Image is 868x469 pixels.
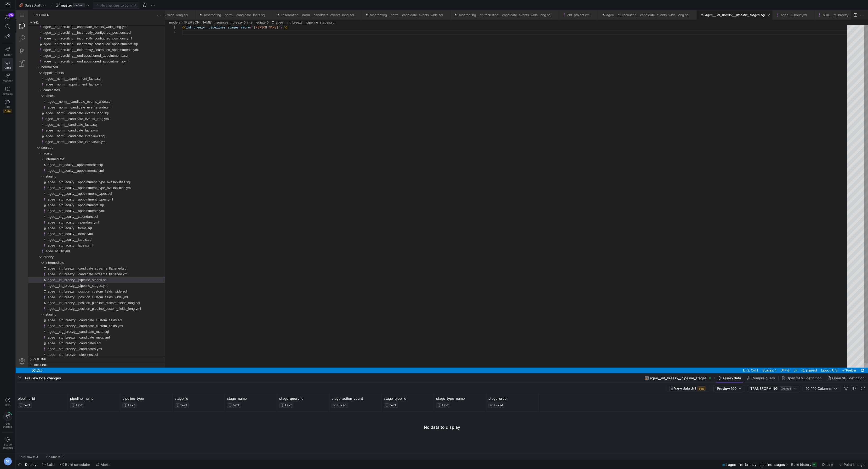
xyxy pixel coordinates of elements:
div: Ln 2, Col 1 [725,357,745,363]
div: /models/agee/sources/acuity/staging/agee__stg_acuity__appointment_types.yml [26,186,149,192]
div: /models/agee/sources/acuity/staging [30,163,149,169]
div: jinja-sql [790,357,803,363]
span: agee_acuity.yml [30,239,54,243]
span: agee__int_breezy__position_custom_fields_wide.sql [32,279,111,283]
li: Close (⌘W) [792,2,797,7]
span: agee__stg_breezy__candidates.sql [32,331,85,335]
div: agee__stg_acuity__appointment_types.sql [13,180,149,186]
div: /models/agee/sources/acuity/staging/agee__stg_acuity__labels.sql [26,226,149,232]
span: agee__int_breezy__position_custom_fields_wide.yml [32,285,112,289]
div: Timeline Section [13,351,149,357]
div: agee__norm__candidate_events_wide.sql [13,88,149,94]
div: agee__cr_recruiting__undispositioned_appointments.sql [13,42,149,48]
ul: Tab actions [536,2,543,7]
span: Preview 100 [717,386,736,391]
div: /models/agee/core/recruiting/hourly/agee__cr_recruiting__candidate_events_wide_long.yml [22,14,149,19]
span: Catalog [3,92,13,95]
div: /models/agee/sources/breezy/intermediate/agee__int_breezy__pipeline_stages.sql [26,267,149,272]
span: SalesDraft [25,3,42,7]
ul: Tab actions [338,2,346,7]
a: Editor Language Status: Formatting, There are multiple formatters for 'jinja-sql' files. One of t... [785,357,790,363]
div: agee__stg_acuity__labels.yml [13,232,149,238]
div: agee__int_breezy__pipeline_stages.sql [13,267,149,272]
span: agee__stg_acuity__forms.yml [32,221,77,225]
li: Close (⌘W) [428,2,433,7]
div: agee__stg_breezy__candidate_meta.yml [13,324,149,330]
div: agee__stg_breezy__pipelines.sql [13,341,149,347]
ul: Tab actions [250,2,257,7]
div: agee__int_breezy__position_pipeline_custom_fields_long.yml [13,295,149,301]
div: agee__stg_acuity__appointment_types.yml [13,186,149,192]
a: agee__int_breezy__pipeline_stages.sql [689,3,749,7]
span: agee__norm__appointment_facts.sql [30,66,86,70]
span: default [73,3,85,7]
button: Alerts [94,460,113,469]
div: /models/agee/core/recruiting/hourly/agee__cr_recruiting__incorrectly_scheduled_appointments.sql [22,31,149,37]
span: acuity [28,141,37,145]
div: agee__stg_acuity__calendars.yml [13,209,149,215]
a: Spacesettings [2,435,13,451]
a: Notifications [843,357,850,363]
div: /models/agee/core/recruiting/hourly/agee__cr_recruiting__undispositioned_appointments.sql [22,42,149,48]
div: /models/agee/sources/acuity [28,140,149,146]
span: agee__int_acuity__appointments.yml [32,158,88,162]
a: intermediate [231,10,250,14]
div: /models/agee/sources/acuity/staging/agee__stg_acuity__appointment_types.sql [26,180,149,186]
a: LF [777,357,783,363]
div: Errors: 5 [14,357,29,363]
div: breezy [13,244,149,249]
span: agee__cr_recruiting__incorrectly_scheduled_appointments.sql [28,32,122,36]
div: /models/agee/core/recruiting/hourly/agee__cr_recruiting__incorrectly_configured_positions.yml [22,25,149,31]
span: agee__stg_acuity__appointments.sql [32,193,88,197]
div: agee__stg_acuity__calendars.sql [13,203,149,209]
div: normalized [13,54,149,60]
div: agee__cr_recruiting__incorrectly_scheduled_appointments.yml [13,37,149,42]
ul: Tab actions [791,2,798,7]
span: agee__int_breezy__position_pipeline_custom_fields_long.yml [32,296,125,300]
span: agee__int_breezy__pipeline_stages.yml [32,273,93,277]
div: /models [153,9,164,15]
button: Build [39,460,57,469]
div: Editor Language Status: Formatting, There are multiple formatters for 'jinja-sql' files. One of t... [784,357,790,363]
span: agee__cr_recruiting__candidate_events_wide_long.yml [28,14,112,18]
div: /models/agee/sources/breezy [217,9,227,15]
div: /models/agee/sources/breezy/staging [30,301,149,307]
div: staging [13,163,149,169]
span: agee__stg_breezy__candidate_meta.sql [32,319,93,323]
div: agee_acuity.yml [13,238,149,244]
span: 🏈 [19,3,23,7]
span: intermediate [30,250,49,254]
div: agee__norm__candidate_interviews.yml [13,129,149,134]
span: View data diff [674,386,706,391]
button: View data diffBeta [666,385,709,392]
span: PRs [5,105,10,108]
span: Space settings [3,443,13,449]
button: Build history [789,460,819,469]
span: agee__cr_recruiting__incorrectly_configured_positions.yml [28,26,116,30]
div: /models/agee/sources/acuity/staging/agee__stg_acuity__appointments.sql [26,192,149,198]
span: agee__stg_breezy__pipelines.sql [32,342,82,346]
div: agee__norm__candidate_facts.yml [13,117,149,123]
div: agee__stg_acuity__appointments.yml [13,198,149,203]
li: Close (⌘W) [537,2,542,7]
span: agee__stg_acuity__labels.yml [32,233,77,237]
span: agee__int_breezy__position_pipeline_custom_fields_long.sql [32,290,124,294]
span: agee__norm__candidate_events_wide.sql [32,89,96,93]
div: /models/agee/sources/breezy/staging/agee__stg_breezy__candidates.yml [26,336,149,341]
a: sources [201,10,213,14]
div: Layout: U.S. [803,357,825,363]
div: agee__norm__candidate_facts.sql [13,111,149,117]
button: 10 / 10 Columns [802,385,841,392]
div: /models/agee/sources/breezy/intermediate/agee__int_breezy__candidate_streams_flattened.yml [26,261,149,267]
div: /models/agee [169,9,197,15]
span: agee__stg_breezy__candidate_custom_fields.yml [32,313,107,317]
div: /models/agee/sources/acuity/intermediate [30,146,149,152]
span: agee__norm__candidate_events_long.sql [30,101,93,105]
span: Beta [697,386,706,391]
div: Outline Section [13,346,149,351]
button: Query data [716,374,743,382]
div: agee__stg_breezy__candidate_custom_fields.sql [13,307,149,313]
div: acuity [13,140,149,146]
li: Close (⌘W) [576,2,581,7]
span: master [61,3,72,7]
